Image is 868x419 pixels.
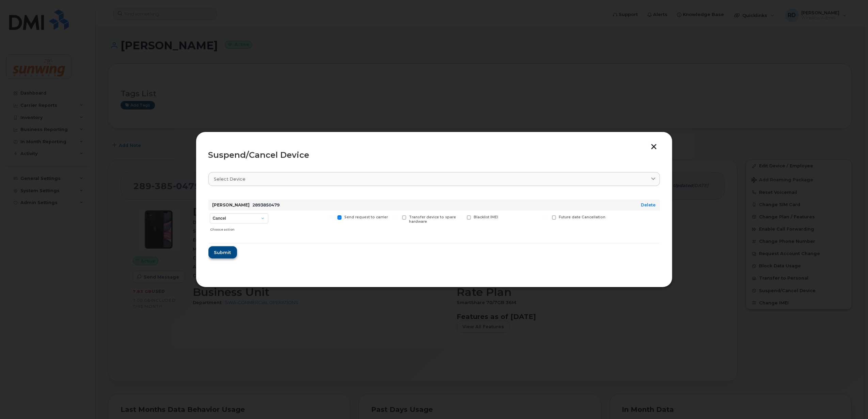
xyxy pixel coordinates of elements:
span: Blacklist IMEI [474,215,498,219]
a: Delete [641,202,656,207]
span: Select device [214,176,246,182]
button: Submit [208,246,237,258]
div: Choose action [210,224,268,232]
span: Send request to carrier [344,215,388,219]
div: Suspend/Cancel Device [208,151,660,159]
input: Future date Cancellation [544,215,547,219]
span: Submit [214,249,231,256]
input: Transfer device to spare hardware [394,215,397,219]
input: Send request to carrier [329,215,333,219]
strong: [PERSON_NAME] [212,202,250,207]
input: Blacklist IMEI [459,215,462,219]
span: Transfer device to spare hardware [409,215,456,224]
span: Future date Cancellation [559,215,605,219]
span: 2893850479 [253,202,280,207]
a: Select device [208,172,660,186]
